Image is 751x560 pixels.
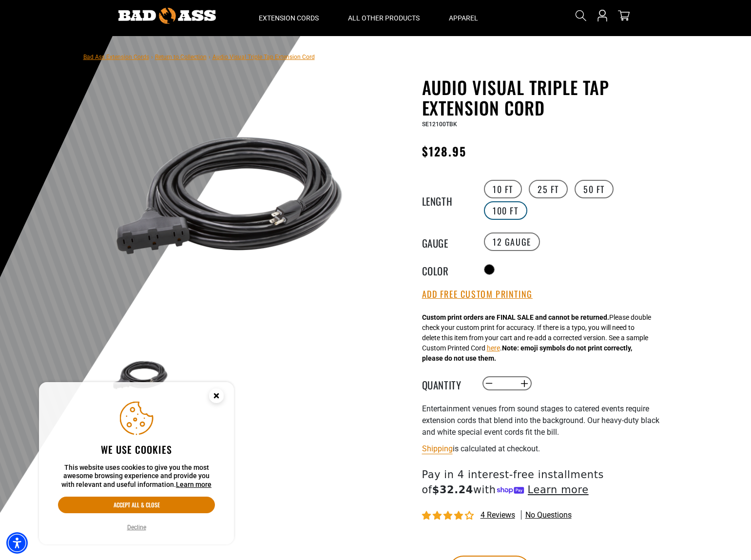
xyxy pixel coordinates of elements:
legend: Gauge [422,235,471,248]
a: cart [616,10,632,21]
h1: Audio Visual Triple Tap Extension Cord [422,77,661,118]
button: Close this option [199,382,234,412]
button: Accept all & close [58,497,215,513]
span: Apparel [449,14,478,22]
nav: breadcrumbs [83,51,315,62]
label: 25 FT [529,180,568,198]
div: Please double check your custom print for accuracy. If there is a typo, you will need to delete t... [422,312,651,364]
legend: Color [422,263,471,276]
summary: Search [573,8,589,23]
label: 10 FT [484,180,522,198]
span: Extension Cords [259,14,319,22]
p: Entertainment venues from sound stages to catered events require extension cords that blend into ... [422,403,661,438]
div: is calculated at checkout. [422,442,661,455]
span: › [209,54,211,60]
img: Bad Ass Extension Cords [118,8,216,24]
a: Bad Ass Extension Cords [83,54,149,60]
img: black [112,347,169,404]
label: 12 Gauge [484,232,540,251]
label: 50 FT [575,180,614,198]
div: Accessibility Menu [6,532,28,554]
a: Shipping [422,444,453,453]
span: SE12100TBK [422,121,457,128]
button: Decline [124,522,149,532]
h2: We use cookies [58,443,215,456]
span: Audio Visual Triple Tap Extension Cord [212,54,315,60]
span: No questions [525,510,572,521]
aside: Cookie Consent [39,382,234,545]
span: › [151,54,153,60]
strong: Note: emoji symbols do not print correctly, please do not use them. [422,344,632,362]
legend: Length [422,193,471,206]
a: This website uses cookies to give you the most awesome browsing experience and provide you with r... [176,481,212,488]
label: 100 FT [484,201,527,220]
a: Return to Collection [155,54,207,60]
span: 3.75 stars [422,511,476,521]
strong: Custom print orders are FINAL SALE and cannot be returned. [422,313,609,321]
label: Quantity [422,377,471,390]
p: This website uses cookies to give you the most awesome browsing experience and provide you with r... [58,463,215,489]
span: $128.95 [422,142,467,160]
img: black [112,79,347,314]
button: Add Free Custom Printing [422,289,533,300]
button: here [487,343,500,353]
span: 4 reviews [481,510,515,520]
span: All Other Products [348,14,420,22]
